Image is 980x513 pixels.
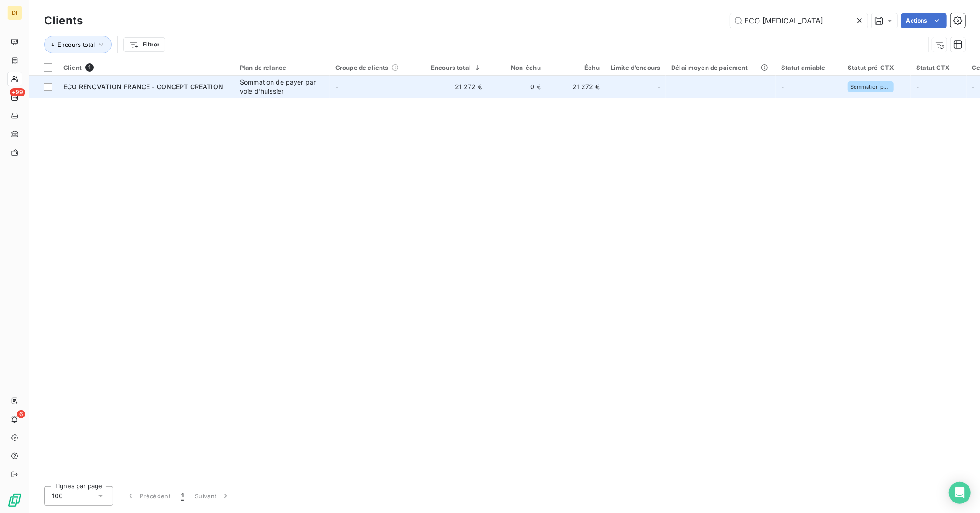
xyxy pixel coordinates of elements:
td: 21 272 € [425,76,487,98]
span: Encours total [57,41,95,48]
span: ECO RENOVATION FRANCE - CONCEPT CREATION [63,83,223,90]
img: Logo LeanPay [7,493,22,507]
span: 1 [85,63,94,72]
button: Encours total [44,36,112,53]
span: - [916,83,919,90]
button: Filtrer [123,37,165,52]
td: 0 € [487,76,546,98]
span: +99 [10,88,25,96]
button: Actions [901,13,947,28]
span: - [335,83,338,90]
div: Limite d’encours [611,64,660,71]
span: 6 [17,410,25,418]
span: 1 [181,491,184,501]
span: - [781,83,784,90]
div: Statut pré-CTX [848,64,905,71]
span: 100 [52,491,63,501]
div: Open Intercom Messenger [949,482,971,504]
button: Suivant [189,486,236,506]
span: - [972,83,975,90]
div: Statut CTX [916,64,961,71]
span: Client [63,64,82,71]
input: Rechercher [730,13,868,28]
span: Sommation par voie d'huiiser [850,84,891,90]
div: Échu [552,64,600,71]
div: DI [7,6,22,20]
div: Encours total [431,64,482,71]
td: 21 272 € [546,76,605,98]
div: Délai moyen de paiement [671,64,770,71]
div: Non-échu [493,64,541,71]
div: Plan de relance [240,64,324,71]
div: Statut amiable [781,64,837,71]
h3: Clients [44,12,83,29]
span: Groupe de clients [335,64,389,71]
button: Précédent [120,486,176,506]
button: 1 [176,486,189,506]
span: - [657,82,660,91]
div: Sommation de payer par voie d'huissier [240,78,324,96]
